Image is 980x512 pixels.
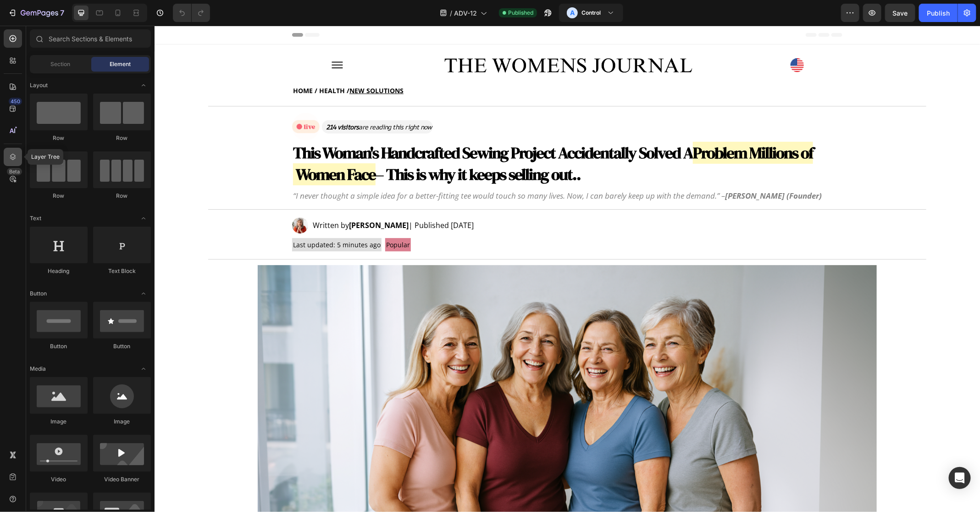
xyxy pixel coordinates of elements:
[136,362,151,376] span: Toggle open
[194,195,254,205] strong: [PERSON_NAME]
[93,134,151,142] div: Row
[136,211,151,226] span: Toggle open
[138,116,538,138] strong: This Woman's Handcrafted Sewing Project Accidentally Solved A
[173,4,210,22] div: Undo/Redo
[51,60,71,68] span: Section
[138,192,154,208] img: gempages_578484264304116455-b47dbb4c-b347-4c08-af81-3a475a46c4cc.webp
[949,467,971,489] div: Open Intercom Messenger
[110,60,131,68] span: Element
[30,214,41,223] span: Text
[30,81,48,89] span: Layout
[30,267,88,275] div: Heading
[927,8,950,18] div: Publish
[30,192,88,200] div: Row
[60,7,64,18] p: 7
[138,165,667,175] i: “I never thought a simple idea for a better-fitting tee would touch so many lives. Now, I can bar...
[138,61,249,69] strong: HOME / HEALTH /
[30,475,88,484] div: Video
[508,9,533,17] span: Published
[232,215,255,223] span: Popular
[158,193,321,206] p: Written by | Published [DATE]
[183,97,204,106] strong: visitors
[570,8,575,17] p: A
[286,30,540,49] img: gempages_578484264304116455-d7b17913-3277-48ad-9922-90362318fb63.webp
[172,97,182,106] strong: 214
[155,26,980,512] iframe: Design area
[30,417,88,426] div: Image
[919,4,958,22] button: Publish
[581,8,601,17] h3: Control
[93,342,151,351] div: Button
[136,78,151,93] span: Toggle open
[176,33,190,46] img: gempages_578484264304116455-6f64d60c-b6d7-4ee8-bbe9-03a0804c025e.png
[4,4,68,22] button: 7
[30,289,47,298] span: Button
[138,87,165,115] img: gempages_578484264304116455-c25d8262-4e53-4a53-b1dc-5425fd1315e9.gif
[454,8,477,18] span: ADV-12
[30,134,88,142] div: Row
[93,192,151,200] div: Row
[93,475,151,484] div: Video Banner
[7,168,22,175] div: Beta
[636,33,650,46] img: gempages_578484264304116455-a9a6f21c-ddef-4f5d-9460-d80250e83611.png
[138,213,226,225] p: Last updated: 5 minutes ago
[893,9,908,17] span: Save
[570,165,667,175] strong: [PERSON_NAME] (Founder)
[195,61,249,69] u: NEW SOLUTIONS
[30,365,46,373] span: Media
[559,4,623,22] button: AControl
[136,286,151,301] span: Toggle open
[221,138,426,160] strong: – This is why it keeps selling out..
[30,342,88,351] div: Button
[93,417,151,426] div: Image
[138,116,659,160] strong: Problem Millions of Women Face
[885,4,915,22] button: Save
[168,97,277,106] i: are reading this right now
[30,29,151,48] input: Search Sections & Elements
[450,8,452,18] span: /
[93,267,151,275] div: Text Block
[9,98,22,105] div: 450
